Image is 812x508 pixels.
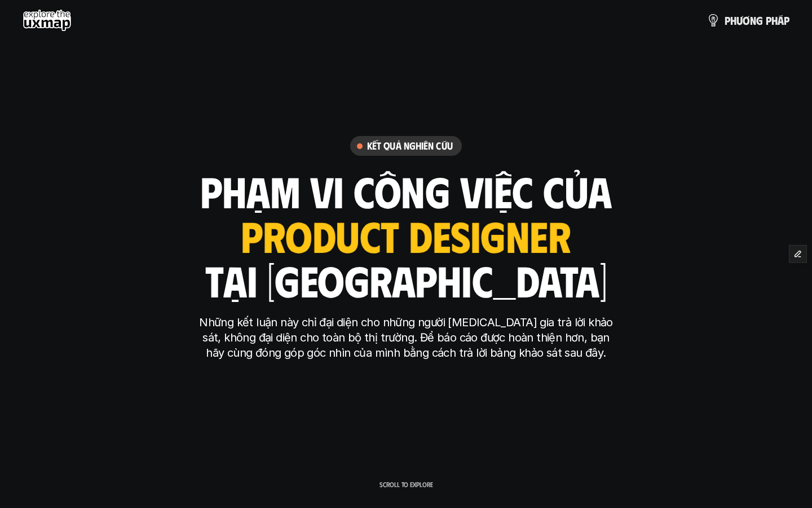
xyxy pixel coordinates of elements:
span: n [750,14,756,27]
span: g [756,14,763,27]
p: Những kết luận này chỉ đại diện cho những người [MEDICAL_DATA] gia trả lời khảo sát, không đại di... [195,315,617,361]
span: h [730,14,736,27]
span: h [771,14,778,27]
h1: tại [GEOGRAPHIC_DATA] [205,256,607,304]
span: p [725,14,730,27]
button: Edit Framer Content [789,246,806,262]
h6: Kết quả nghiên cứu [367,139,453,152]
span: p [766,14,771,27]
h1: phạm vi công việc của [200,167,612,214]
p: Scroll to explore [379,480,433,488]
span: ơ [743,14,750,27]
span: á [778,14,784,27]
span: p [784,14,789,27]
span: ư [736,14,743,27]
a: phươngpháp [707,9,789,32]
